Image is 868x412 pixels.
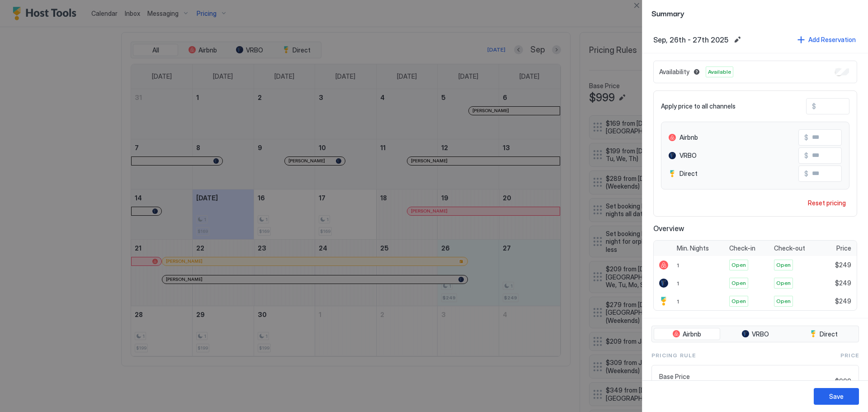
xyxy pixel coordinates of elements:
[677,298,679,305] span: 1
[752,330,769,338] span: VRBO
[708,68,731,76] span: Available
[774,244,805,252] span: Check-out
[829,392,844,401] div: Save
[804,133,808,142] span: $
[651,7,859,19] span: Summary
[796,33,857,46] button: Add Reservation
[679,133,698,142] span: Airbnb
[651,351,696,360] span: Pricing Rule
[651,326,859,343] div: tab-group
[836,244,851,252] span: Price
[679,170,698,178] span: Direct
[820,330,838,338] span: Direct
[835,377,851,385] span: $999
[729,244,755,252] span: Check-in
[691,66,702,77] button: Blocked dates override all pricing rules and remain unavailable until manually unblocked
[722,328,788,341] button: VRBO
[808,35,856,44] div: Add Reservation
[659,373,831,381] span: Base Price
[812,102,816,110] span: $
[677,244,709,252] span: Min. Nights
[661,102,736,110] span: Apply price to all channels
[814,388,859,405] button: Save
[653,35,728,44] span: Sep, 26th - 27th 2025
[677,262,679,269] span: 1
[731,297,746,305] span: Open
[790,328,857,341] button: Direct
[835,261,851,269] span: $249
[776,279,791,287] span: Open
[808,198,846,208] div: Reset pricing
[804,170,808,178] span: $
[731,261,746,269] span: Open
[653,224,857,233] span: Overview
[731,279,746,287] span: Open
[732,34,743,45] button: Edit date range
[804,197,849,209] button: Reset pricing
[679,152,697,160] span: VRBO
[683,330,701,338] span: Airbnb
[654,328,720,341] button: Airbnb
[835,297,851,305] span: $249
[835,279,851,287] span: $249
[776,261,791,269] span: Open
[840,351,859,360] span: Price
[677,280,679,287] span: 1
[804,152,808,160] span: $
[776,297,791,305] span: Open
[659,68,689,76] span: Availability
